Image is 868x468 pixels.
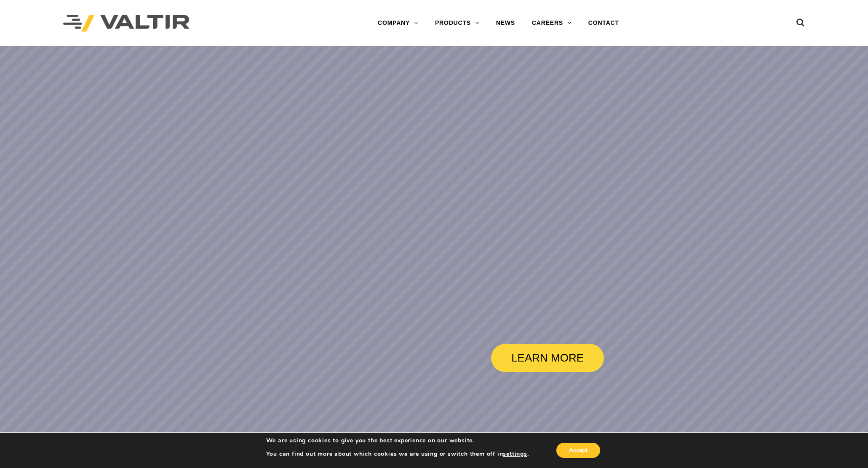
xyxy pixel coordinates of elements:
[266,450,529,458] p: You can find out more about which cookies we are using or switch them off in .
[556,443,600,458] button: Accept
[266,437,529,444] p: We are using cookies to give you the best experience on our website.
[503,450,527,458] button: settings
[63,15,190,32] img: Valtir
[488,15,523,32] a: NEWS
[491,344,604,372] a: LEARN MORE
[580,15,628,32] a: CONTACT
[427,15,488,32] a: PRODUCTS
[369,15,427,32] a: COMPANY
[523,15,580,32] a: CAREERS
